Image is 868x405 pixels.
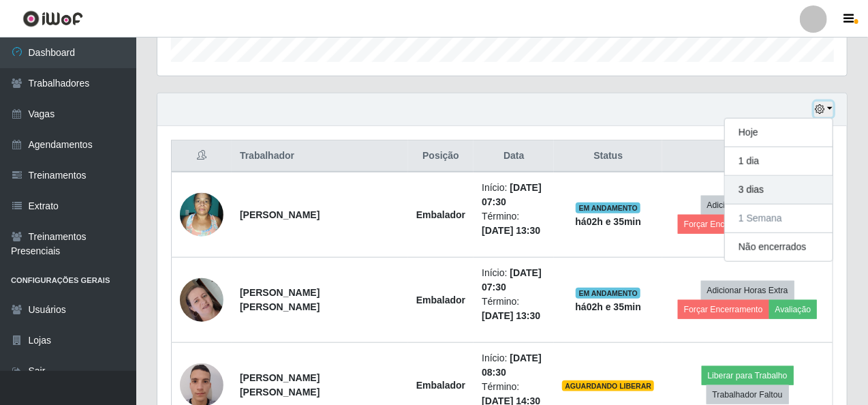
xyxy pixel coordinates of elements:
time: [DATE] 07:30 [482,182,542,207]
li: Início: [482,266,546,295]
span: AGUARDANDO LIBERAR [562,380,654,391]
button: Não encerrados [725,233,833,261]
strong: Embalador [416,380,465,391]
span: EM ANDAMENTO [576,202,640,213]
strong: [PERSON_NAME] [240,209,320,220]
li: Início: [482,181,546,209]
th: Trabalhador [232,140,408,172]
strong: há 02 h e 35 min [576,301,642,312]
th: Posição [408,140,474,172]
button: Liberar para Trabalho [702,366,794,385]
button: Trabalhador Faltou [707,385,789,404]
span: EM ANDAMENTO [576,288,640,299]
time: [DATE] 13:30 [482,310,540,321]
strong: [PERSON_NAME] [PERSON_NAME] [240,372,320,397]
strong: [PERSON_NAME] [PERSON_NAME] [240,287,320,312]
th: Opções [662,140,833,172]
th: Status [554,140,662,172]
button: 1 Semana [725,205,833,233]
button: 1 dia [725,147,833,176]
button: Adicionar Horas Extra [701,196,794,215]
li: Término: [482,295,546,323]
strong: há 02 h e 35 min [576,216,642,227]
button: Hoje [725,119,833,147]
li: Término: [482,209,546,238]
button: Forçar Encerramento [678,300,769,319]
img: 1677665450683.jpeg [180,185,223,243]
img: CoreUI Logo [22,10,83,27]
time: [DATE] 08:30 [482,352,542,378]
button: Forçar Encerramento [678,215,769,234]
li: Início: [482,351,546,380]
button: Adicionar Horas Extra [701,281,794,300]
button: 3 dias [725,176,833,205]
th: Data [474,140,554,172]
img: 1694555706443.jpeg [180,261,223,339]
time: [DATE] 07:30 [482,267,542,292]
strong: Embalador [416,209,465,220]
strong: Embalador [416,295,465,305]
button: Avaliação [769,300,818,319]
time: [DATE] 13:30 [482,225,540,236]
